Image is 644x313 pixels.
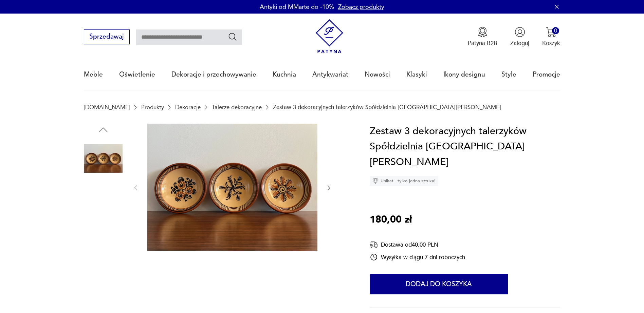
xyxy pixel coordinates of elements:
[406,59,427,90] a: Klasyki
[370,241,465,249] div: Dostawa od 40,00 PLN
[260,3,334,11] p: Antyki od MMarte do -10%
[338,3,384,11] a: Zobacz produkty
[84,226,123,264] img: Zdjęcie produktu Zestaw 3 dekoracyjnych talerzyków Spółdzielnia Kamionka Łysa góra
[312,59,348,90] a: Antykwariat
[510,39,529,47] p: Zaloguj
[370,176,438,186] div: Unikat - tylko jedna sztuka!
[84,29,130,44] button: Sprzedawaj
[533,59,560,90] a: Promocje
[84,104,130,110] a: [DOMAIN_NAME]
[228,32,238,42] button: Szukaj
[84,35,130,40] a: Sprzedawaj
[370,241,378,249] img: Ikona dostawy
[273,104,501,110] p: Zestaw 3 dekoracyjnych talerzyków Spółdzielnia [GEOGRAPHIC_DATA][PERSON_NAME]
[370,212,412,228] p: 180,00 zł
[273,59,296,90] a: Kuchnia
[141,104,164,110] a: Produkty
[147,124,317,251] img: Zdjęcie produktu Zestaw 3 dekoracyjnych talerzyków Spółdzielnia Kamionka Łysa góra
[370,253,465,261] div: Wysyłka w ciągu 7 dni roboczych
[542,27,560,47] button: 0Koszyk
[510,27,529,47] button: Zaloguj
[546,27,556,37] img: Ikona koszyka
[468,27,497,47] button: Patyna B2B
[365,59,390,90] a: Nowości
[468,27,497,47] a: Ikona medaluPatyna B2B
[372,178,379,184] img: Ikona diamentu
[501,59,516,90] a: Style
[84,59,103,90] a: Meble
[171,59,256,90] a: Dekoracje i przechowywanie
[443,59,485,90] a: Ikony designu
[370,274,508,294] button: Dodaj do koszyka
[312,19,347,54] img: Patyna - sklep z meblami i dekoracjami vintage
[468,39,497,47] p: Patyna B2B
[84,139,123,178] img: Zdjęcie produktu Zestaw 3 dekoracyjnych talerzyków Spółdzielnia Kamionka Łysa góra
[84,182,123,221] img: Zdjęcie produktu Zestaw 3 dekoracyjnych talerzyków Spółdzielnia Kamionka Łysa góra
[477,27,488,37] img: Ikona medalu
[552,27,559,34] div: 0
[515,27,525,37] img: Ikonka użytkownika
[212,104,262,110] a: Talerze dekoracyjne
[175,104,201,110] a: Dekoracje
[542,39,560,47] p: Koszyk
[84,269,123,307] img: Zdjęcie produktu Zestaw 3 dekoracyjnych talerzyków Spółdzielnia Kamionka Łysa góra
[370,124,560,170] h1: Zestaw 3 dekoracyjnych talerzyków Spółdzielnia [GEOGRAPHIC_DATA][PERSON_NAME]
[119,59,155,90] a: Oświetlenie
